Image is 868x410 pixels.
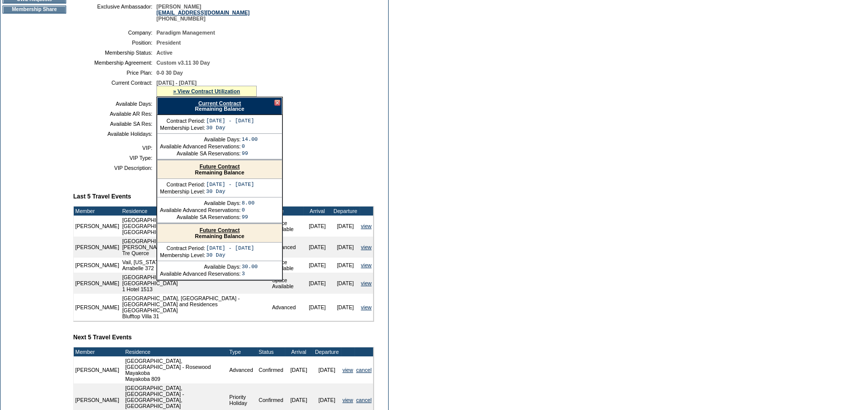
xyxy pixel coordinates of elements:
[74,216,121,237] td: [PERSON_NAME]
[303,207,331,216] td: Arrival
[74,347,121,356] td: Member
[303,258,331,273] td: [DATE]
[160,188,205,194] td: Membership Level:
[342,367,353,373] a: view
[160,150,241,156] td: Available SA Reservations:
[73,334,132,341] b: Next 5 Travel Events
[242,143,258,149] td: 0
[77,30,152,36] td: Company:
[160,125,205,131] td: Membership Level:
[156,60,210,66] span: Custom v3.11 30 Day
[303,237,331,258] td: [DATE]
[77,50,152,56] td: Membership Status:
[242,264,258,270] td: 30.00
[157,160,282,179] div: Remaining Balance
[200,163,240,169] a: Future Contract
[303,216,331,237] td: [DATE]
[313,347,341,356] td: Departure
[356,397,372,403] a: cancel
[242,150,258,156] td: 99
[285,347,313,356] td: Arrival
[74,207,121,216] td: Member
[121,273,271,294] td: [GEOGRAPHIC_DATA], [US_STATE] - 1 [GEOGRAPHIC_DATA] 1 Hotel 1513
[124,347,228,356] td: Residence
[160,181,205,187] td: Contract Period:
[74,237,121,258] td: [PERSON_NAME]
[303,273,331,294] td: [DATE]
[156,50,172,56] span: Active
[331,207,360,216] td: Departure
[228,347,257,356] td: Type
[124,356,228,383] td: [GEOGRAPHIC_DATA], [GEOGRAPHIC_DATA] - Rosewood Mayakoba Mayakoba 809
[285,356,313,383] td: [DATE]
[160,271,241,277] td: Available Advanced Reservations:
[156,70,183,76] span: 0-0 30 Day
[270,216,303,237] td: Space Available
[200,227,240,233] a: Future Contract
[121,237,271,258] td: [GEOGRAPHIC_DATA], [GEOGRAPHIC_DATA] - [PERSON_NAME][GEOGRAPHIC_DATA][PERSON_NAME] Tre Querce
[331,216,360,237] td: [DATE]
[160,252,205,258] td: Membership Level:
[160,245,205,251] td: Contract Period:
[74,294,121,321] td: [PERSON_NAME]
[77,4,152,22] td: Exclusive Ambassador:
[361,280,372,286] a: view
[313,356,341,383] td: [DATE]
[160,214,241,220] td: Available SA Reservations:
[206,252,254,258] td: 30 Day
[361,223,372,229] a: view
[331,273,360,294] td: [DATE]
[77,111,152,117] td: Available AR Res:
[331,258,360,273] td: [DATE]
[257,356,285,383] td: Confirmed
[74,273,121,294] td: [PERSON_NAME]
[157,97,282,115] div: Remaining Balance
[242,136,258,142] td: 14.00
[77,40,152,46] td: Position:
[157,224,282,243] div: Remaining Balance
[77,121,152,127] td: Available SA Res:
[270,294,303,321] td: Advanced
[206,125,254,131] td: 30 Day
[270,237,303,258] td: Advanced
[77,131,152,137] td: Available Holidays:
[361,262,372,268] a: view
[242,271,258,277] td: 3
[77,165,152,171] td: VIP Description:
[77,70,152,76] td: Price Plan:
[73,193,131,200] b: Last 5 Travel Events
[361,244,372,250] a: view
[3,6,66,14] td: Membership Share
[206,245,254,251] td: [DATE] - [DATE]
[270,258,303,273] td: Space Available
[303,294,331,321] td: [DATE]
[156,10,250,16] a: [EMAIL_ADDRESS][DOMAIN_NAME]
[198,100,241,106] a: Current Contract
[77,155,152,161] td: VIP Type:
[331,237,360,258] td: [DATE]
[361,304,372,310] a: view
[156,30,215,36] span: Paradigm Management
[270,207,303,216] td: Type
[242,214,255,220] td: 99
[160,207,241,213] td: Available Advanced Reservations:
[77,101,152,107] td: Available Days:
[242,200,255,206] td: 8.00
[121,216,271,237] td: [GEOGRAPHIC_DATA], [GEOGRAPHIC_DATA] - [GEOGRAPHIC_DATA] [GEOGRAPHIC_DATA] Deluxe Suite #4
[77,60,152,66] td: Membership Agreement:
[74,356,121,383] td: [PERSON_NAME]
[160,200,241,206] td: Available Days:
[160,264,241,270] td: Available Days:
[160,143,241,149] td: Available Advanced Reservations:
[74,258,121,273] td: [PERSON_NAME]
[156,4,250,22] span: [PERSON_NAME] [PHONE_NUMBER]
[121,294,271,321] td: [GEOGRAPHIC_DATA], [GEOGRAPHIC_DATA] - [GEOGRAPHIC_DATA] and Residences [GEOGRAPHIC_DATA] Bluffto...
[77,80,152,97] td: Current Contract:
[228,356,257,383] td: Advanced
[156,40,181,46] span: President
[331,294,360,321] td: [DATE]
[156,80,197,86] span: [DATE] - [DATE]
[342,397,353,403] a: view
[77,145,152,151] td: VIP:
[270,273,303,294] td: Space Available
